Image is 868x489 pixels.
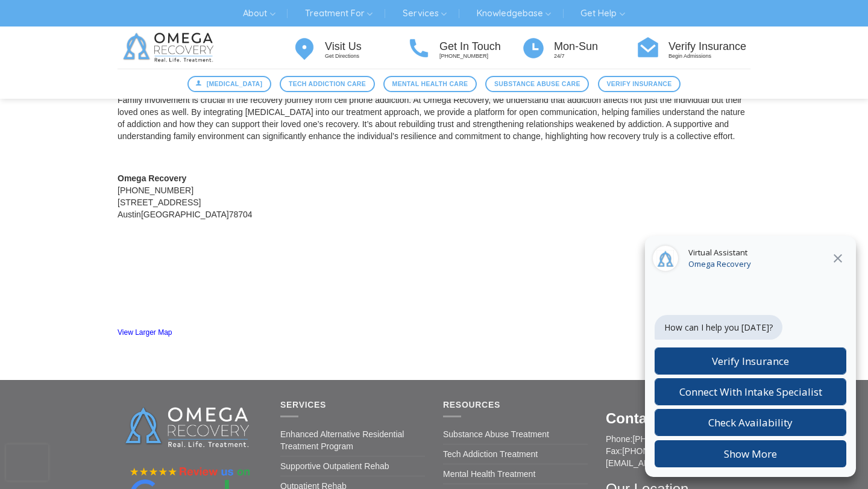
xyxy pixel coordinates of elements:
img: Omega Recovery [118,26,223,69]
a: About [234,4,284,23]
p: 24/7 [554,52,636,60]
span: [GEOGRAPHIC_DATA] [141,210,229,219]
a: Enhanced Alternative Residential Treatment Program [280,425,425,456]
p: [PHONE_NUMBER] [439,52,521,60]
a: Mental Health Care [383,76,477,92]
a: Mental Health Treatment [443,464,535,484]
iframe: reCAPTCHA [6,444,48,481]
a: Verify Insurance [598,76,681,92]
span: Substance Abuse Care [494,79,580,89]
a: Tech Addiction Care [280,76,374,92]
a: [EMAIL_ADDRESS][DOMAIN_NAME] [606,458,749,468]
span: Austin [118,210,141,219]
p: Family involvement is crucial in the recovery journey from cell phone addiction. At Omega Recover... [118,94,750,142]
a: Get In Touch [PHONE_NUMBER] [407,35,521,61]
a: Tech Addiction Treatment [443,444,538,464]
h4: Mon-Sun [554,41,636,53]
a: Get Help [571,4,634,23]
span: 78704 [229,210,253,219]
span: Resources [443,400,500,410]
h4: Get In Touch [439,41,521,53]
span: Verify Insurance [606,79,671,89]
div: [STREET_ADDRESS] [118,196,292,208]
a: [PHONE_NUMBER] [632,434,708,444]
strong: Contact Us [606,410,682,426]
a: Substance Abuse Care [485,76,589,92]
strong: Omega Recovery [118,173,186,183]
h4: Verify Insurance [668,41,750,53]
a: Verify Insurance Begin Admissions [636,35,750,61]
a: View Larger Map [118,328,172,337]
p: Phone: Fax: [606,433,750,469]
a: Services [394,4,456,23]
a: Treatment For [296,4,382,23]
span: Services [280,400,326,410]
iframe: Omega Recovery [118,226,286,323]
p: Get Directions [325,52,407,60]
a: Substance Abuse Treatment [443,425,549,444]
span: Mental Health Care [392,79,468,89]
a: [PHONE_NUMBER] [622,446,698,456]
h4: Visit Us [325,41,407,53]
a: Visit Us Get Directions [292,35,407,61]
a: Supportive Outpatient Rehab [280,456,389,476]
p: Begin Admissions [668,52,750,60]
span: [MEDICAL_DATA] [207,79,263,89]
a: Knowledgebase [468,4,560,23]
span: Tech Addiction Care [289,79,366,89]
a: [MEDICAL_DATA] [187,76,271,92]
div: [PHONE_NUMBER] [118,184,292,196]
